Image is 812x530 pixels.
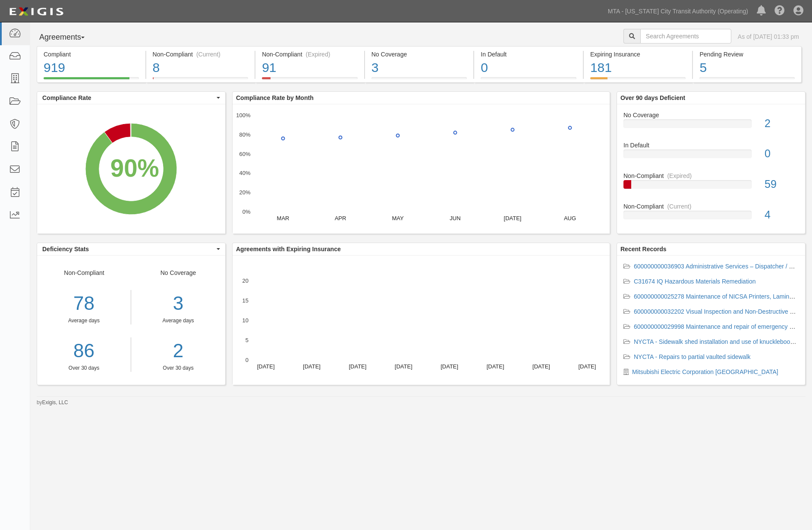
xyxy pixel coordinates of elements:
div: 90% [110,151,159,186]
a: Pending Review5 [693,77,802,84]
a: Expiring Insurance181 [584,77,692,84]
text: 10 [242,317,249,324]
text: [DATE] [578,363,596,370]
text: MAR [277,215,290,221]
i: Help Center - Complianz [774,6,785,16]
div: Compliant [44,50,139,59]
text: MAY [392,215,404,221]
div: 4 [758,207,805,223]
b: Agreements with Expiring Insurance [236,246,341,253]
img: logo-5460c22ac91f19d4615b14bd174203de0afe785f0fc80cf4dbbc73dc1793850b.png [6,4,66,19]
text: [DATE] [532,363,550,370]
div: (Current) [667,202,691,211]
a: C31674 IQ Hazardous Materials Remediation [634,278,755,285]
div: Over 30 days [37,365,131,372]
text: APR [335,215,346,221]
a: In Default0 [474,77,583,84]
text: 80% [239,131,250,138]
div: Non-Compliant (Current) [153,50,249,59]
div: (Expired) [306,50,330,59]
input: Search Agreements [640,29,731,44]
text: JUN [450,215,460,221]
div: 78 [37,290,131,317]
div: Pending Review [699,50,795,59]
b: Over 90 days Deficient [620,94,685,101]
div: Non-Compliant [37,268,131,372]
small: by [37,399,68,406]
svg: A chart. [233,104,610,234]
div: 91 [262,59,358,77]
div: (Expired) [667,171,692,180]
div: (Current) [196,50,220,59]
div: 5 [699,59,795,77]
text: [DATE] [349,363,366,370]
text: [DATE] [441,363,458,370]
a: No Coverage2 [623,111,799,141]
svg: A chart. [233,256,610,385]
div: As of [DATE] 01:33 pm [738,32,799,41]
div: 181 [590,59,686,77]
button: Compliance Rate [37,92,225,104]
text: [DATE] [303,363,321,370]
text: 5 [245,337,249,343]
div: Expiring Insurance [590,50,686,59]
a: 2 [138,337,219,365]
text: [DATE] [257,363,275,370]
div: No Coverage [371,50,467,59]
a: Non-Compliant(Expired)91 [255,77,364,84]
text: 15 [242,297,249,304]
text: [DATE] [487,363,504,370]
div: 0 [481,59,576,77]
div: Average days [37,317,131,324]
div: No Coverage [131,268,225,372]
span: Deficiency Stats [42,245,214,253]
text: 0 [245,357,249,363]
text: 20 [242,277,249,284]
a: 86 [37,337,131,365]
a: Exigis, LLC [42,399,68,405]
div: 59 [758,177,805,192]
text: [DATE] [504,215,522,221]
a: MTA - [US_STATE] City Transit Authority (Operating) [604,3,752,20]
span: Compliance Rate [42,94,214,102]
text: [DATE] [395,363,412,370]
button: Deficiency Stats [37,243,225,255]
div: In Default [481,50,576,59]
div: Non-Compliant [617,171,805,180]
a: In Default0 [623,141,799,171]
a: Mitsubishi Electric Corporation [GEOGRAPHIC_DATA] [632,368,778,375]
text: 100% [236,112,251,118]
button: Agreements [37,29,101,46]
div: 2 [758,116,805,131]
text: 40% [239,170,250,176]
div: 3 [138,290,219,317]
svg: A chart. [37,104,225,234]
text: 60% [239,150,250,157]
div: Over 30 days [138,365,219,372]
div: 3 [371,59,467,77]
text: AUG [564,215,576,221]
a: Non-Compliant(Current)8 [146,77,255,84]
a: Non-Compliant(Current)4 [623,202,799,226]
div: In Default [617,141,805,150]
div: 8 [153,59,249,77]
text: 0% [242,209,251,215]
div: 0 [758,146,805,162]
a: NYCTA - Repairs to partial vaulted sidewalk [634,353,751,360]
text: 20% [239,189,250,196]
a: Non-Compliant(Expired)59 [623,171,799,202]
div: Non-Compliant (Expired) [262,50,358,59]
div: Non-Compliant [617,202,805,211]
a: Compliant919 [37,77,145,84]
div: No Coverage [617,111,805,119]
b: Compliance Rate by Month [236,94,314,101]
a: No Coverage3 [365,77,474,84]
div: Average days [138,317,219,324]
div: 919 [44,59,139,77]
b: Recent Records [620,246,667,253]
